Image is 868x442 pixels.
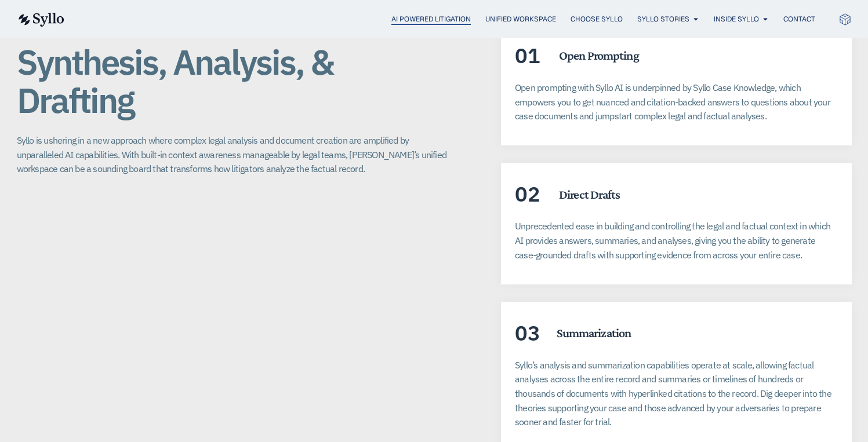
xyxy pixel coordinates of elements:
h5: Direct Drafts [559,187,620,202]
h1: Synthesis, Analysis, & Drafting [17,43,455,119]
a: AI Powered Litigation [391,14,471,24]
a: Syllo Stories [637,14,689,24]
div: Menu Toggle [88,14,815,25]
h5: Open Prompting [559,48,639,63]
h5: Summarization​ [557,326,631,341]
span: 02 [515,180,540,207]
p: Syllo is ushering in a new approach where complex legal analysis and document creation are amplif... [17,133,455,176]
a: Inside Syllo [714,14,759,24]
a: Choose Syllo [571,14,623,24]
span: 03 [515,319,540,346]
a: Unified Workspace [485,14,556,24]
p: Open prompting with Syllo AI is underpinned by Syllo Case Knowledge, which empowers you to get nu... [515,81,837,123]
a: Contact [783,14,815,24]
span: Syllo’s analysis and summarization capabilities operate at scale, allowing factual analyses acros... [515,359,831,428]
nav: Menu [88,14,815,25]
img: syllo [17,13,64,27]
p: Unprecedented ease in building and controlling the legal and factual context in which AI provides... [515,219,837,262]
span: 01 [515,42,540,69]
